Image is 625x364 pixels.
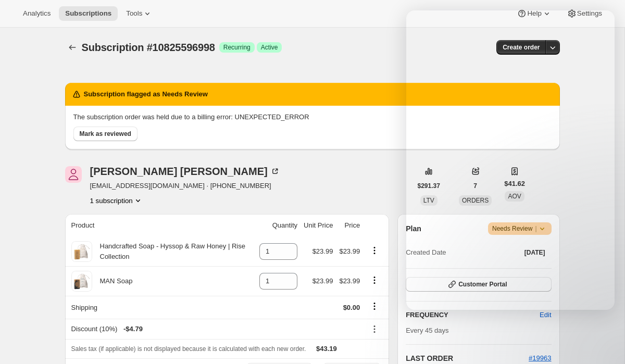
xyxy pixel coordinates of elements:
[71,345,306,353] span: Sales tax (if applicable) is not displayed because it is calculated with each new order.
[73,127,137,141] button: Mark as reviewed
[71,324,360,334] div: Discount (10%)
[90,181,280,191] span: [EMAIL_ADDRESS][DOMAIN_NAME] · [PHONE_NUMBER]
[17,6,57,21] button: Analytics
[406,353,529,363] h2: LAST ORDER
[406,310,540,320] h2: FREQUENCY
[92,241,254,262] div: Handcrafted Soap - Hyssop & Raw Honey | Rise Collection
[71,241,92,262] img: product img
[336,214,363,237] th: Price
[540,310,551,320] span: Edit
[339,247,360,255] span: $23.99
[73,112,552,122] p: The subscription order was held due to a billing error: UNEXPECTED_ERROR
[312,247,333,255] span: $23.99
[261,43,278,52] span: Active
[366,274,383,286] button: Product actions
[84,89,208,99] h2: Subscription flagged as Needs Review
[65,214,257,237] th: Product
[527,9,541,18] span: Help
[120,6,159,21] button: Tools
[366,300,383,312] button: Shipping actions
[366,245,383,256] button: Product actions
[92,276,133,286] div: MAN Soap
[560,6,608,21] button: Settings
[65,166,82,183] span: Timothy Jones
[123,324,143,334] span: - $4.79
[529,354,551,362] a: #19963
[82,42,215,53] span: Subscription #10825596998
[533,307,557,323] button: Edit
[80,130,131,138] span: Mark as reviewed
[510,6,558,21] button: Help
[406,327,448,334] span: Every 45 days
[256,214,301,237] th: Quantity
[23,9,51,18] span: Analytics
[577,9,602,18] span: Settings
[529,353,551,363] button: #19963
[59,6,118,21] button: Subscriptions
[301,214,336,237] th: Unit Price
[126,9,142,18] span: Tools
[71,271,92,292] img: product img
[312,277,333,285] span: $23.99
[343,304,360,311] span: $0.00
[406,10,615,310] iframe: Intercom live chat
[223,43,251,52] span: Recurring
[590,318,615,343] iframe: Intercom live chat
[65,9,111,18] span: Subscriptions
[339,277,360,285] span: $23.99
[316,345,337,353] span: $43.19
[65,296,257,319] th: Shipping
[90,166,280,177] div: [PERSON_NAME] [PERSON_NAME]
[90,195,143,206] button: Product actions
[65,40,80,55] button: Subscriptions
